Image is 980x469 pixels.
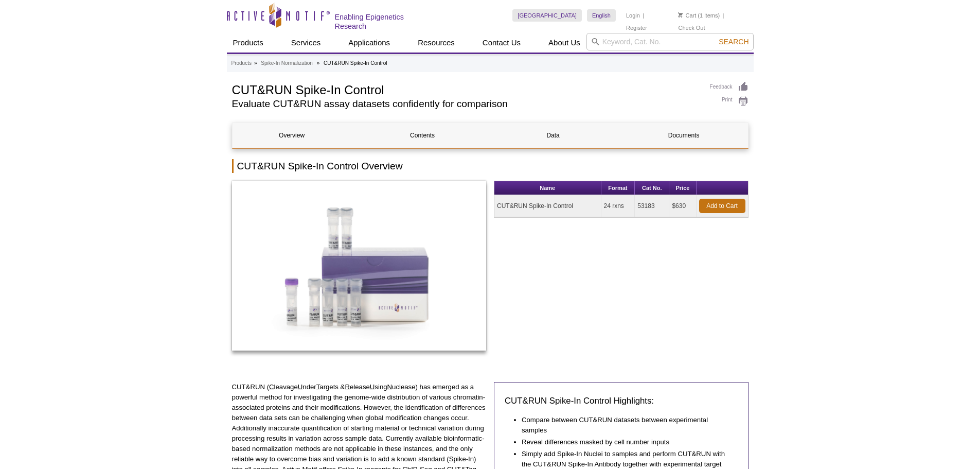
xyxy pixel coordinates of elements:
button: Search [716,37,752,46]
h1: CUT&RUN Spike-In Control [232,81,700,97]
th: Name [494,181,601,195]
li: Compare between CUT&RUN datasets between experimental samples [522,415,727,436]
h3: CUT&RUN Spike-In Control Highlights: [505,395,738,407]
a: Spike-In Normalization [261,59,313,68]
img: Your Cart [678,12,683,18]
a: Documents [625,123,743,148]
a: Add to Cart [699,199,745,213]
li: (1 items) [678,9,720,22]
a: Cart [678,12,696,19]
a: Contents [363,123,482,148]
li: Reveal differences masked by cell number inputs [522,437,727,447]
li: | [723,9,724,22]
th: Price [669,181,696,195]
u: C [269,383,274,391]
h2: Enabling Epigenetics Research [335,12,437,31]
a: English [587,9,616,22]
td: CUT&RUN Spike-In Control [494,195,601,217]
a: Register [626,24,647,31]
u: R [345,383,350,391]
li: » [317,60,320,66]
li: | [643,9,644,22]
u: U [370,383,375,391]
a: Login [626,12,640,19]
a: Check Out [678,24,705,31]
img: CUT&RUN Spike-In Control Kit [232,181,487,351]
u: N [387,383,393,391]
a: Products [227,33,270,53]
li: CUT&RUN Spike-In Control [324,60,387,66]
a: Feedback [710,81,749,93]
th: Cat No. [635,181,669,195]
input: Keyword, Cat. No. [586,33,754,50]
li: » [254,60,257,66]
span: Search [719,38,749,46]
a: Overview [233,123,351,148]
a: Data [494,123,613,148]
h2: CUT&RUN Spike-In Control Overview [232,159,749,173]
a: Products [231,59,252,68]
a: About Us [542,33,586,53]
td: 53183 [635,195,669,217]
a: [GEOGRAPHIC_DATA] [512,9,582,22]
a: Services [285,33,327,53]
u: U [298,383,303,391]
td: 24 rxns [601,195,635,217]
a: Print [710,95,749,107]
a: Resources [412,33,461,53]
u: T [316,383,320,391]
a: Applications [342,33,396,53]
h2: Evaluate CUT&RUN assay datasets confidently for comparison [232,99,700,109]
th: Format [601,181,635,195]
td: $630 [669,195,696,217]
a: Contact Us [476,33,527,53]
